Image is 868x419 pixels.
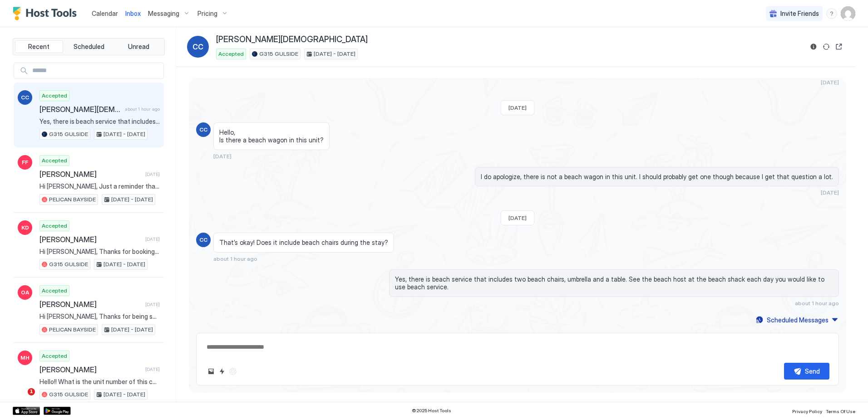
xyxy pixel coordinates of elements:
span: [PERSON_NAME] [39,365,142,374]
span: G315 GULSIDE [259,50,298,58]
span: OA [21,288,29,297]
span: Accepted [42,222,67,230]
button: Open reservation [833,41,844,52]
span: KD [21,224,29,232]
span: [DATE] [821,189,839,196]
input: Input Field [29,63,163,78]
span: [DATE] - [DATE] [104,260,145,268]
span: That’s okay! Does it include beach chairs during the stay? [219,239,388,247]
span: CC [21,93,29,102]
span: Hi [PERSON_NAME], Thanks for being such a great guest, we left you a 5-star review and if you enj... [39,312,160,321]
span: [DATE] - [DATE] [104,390,145,399]
span: Calendar [92,10,118,17]
a: Terms Of Use [826,406,855,415]
span: PELICAN BAYSIDE [49,195,96,204]
span: © 2025 Host Tools [412,408,451,414]
span: Yes, there is beach service that includes two beach chairs, umbrella and a table. See the beach h... [39,117,160,126]
span: [PERSON_NAME] [39,235,142,244]
div: menu [826,8,837,19]
span: about 1 hour ago [213,255,257,262]
span: 1 [28,388,35,395]
button: Quick reply [217,366,227,377]
span: [DATE] [145,366,160,372]
span: Accepted [42,287,67,295]
a: Google Play Store [44,407,71,415]
div: tab-group [13,38,165,55]
span: Accepted [42,92,67,100]
span: G315 GULSIDE [49,260,88,268]
button: Recent [15,40,63,53]
a: Privacy Policy [792,406,822,415]
span: [DATE] - [DATE] [111,195,153,204]
span: Hello, Is there a beach wagon in this unit? [219,128,324,144]
button: Scheduled Messages [755,314,839,326]
button: Sync reservation [821,41,832,52]
span: MH [20,354,30,362]
span: [DATE] [821,79,839,86]
span: [DATE] [145,171,160,177]
span: G315 GULSIDE [49,130,88,138]
span: Terms Of Use [826,409,855,414]
span: Scheduled [74,43,104,51]
button: Upload image [206,366,217,377]
span: about 1 hour ago [125,106,160,112]
span: Hi [PERSON_NAME], Thanks for booking our place. I'll send you more details including check-in ins... [39,248,160,256]
span: Accepted [42,352,67,360]
a: Host Tools Logo [13,7,81,20]
span: CC [199,126,207,134]
span: [DATE] - [DATE] [314,50,355,58]
div: Send [805,366,820,376]
span: G315 GULSIDE [49,390,88,399]
span: about 1 hour ago [795,300,839,307]
span: Pricing [197,10,217,18]
span: Yes, there is beach service that includes two beach chairs, umbrella and a table. See the beach h... [395,275,833,291]
span: [DATE] - [DATE] [104,130,145,138]
button: Send [784,363,829,380]
span: FF [22,158,28,166]
span: [DATE] [508,104,527,111]
a: App Store [13,407,40,415]
iframe: Intercom live chat [9,388,31,410]
span: Accepted [218,50,244,58]
span: Unread [128,43,149,51]
button: Reservation information [808,41,819,52]
span: [DATE] [508,214,527,221]
span: Hi [PERSON_NAME], Just a reminder that your check-out is [DATE] at 10:00 AM. I hope you are havin... [39,182,160,190]
span: PELICAN BAYSIDE [49,326,96,334]
div: Scheduled Messages [767,315,829,325]
span: [DATE] [145,302,160,307]
span: CC [199,236,207,244]
div: User profile [841,6,855,21]
button: Scheduled [65,40,113,53]
span: Invite Friends [780,10,819,18]
span: [PERSON_NAME][DEMOGRAPHIC_DATA] [39,105,121,114]
span: [DATE] [213,153,232,160]
a: Calendar [92,9,118,18]
button: Unread [114,40,163,53]
span: [PERSON_NAME][DEMOGRAPHIC_DATA] [216,34,368,45]
span: Inbox [125,10,141,17]
span: I do apologize, there is not a beach wagon in this unit. I should probably get one though because... [481,173,833,181]
span: [PERSON_NAME] [39,300,142,309]
span: [DATE] - [DATE] [111,326,153,334]
span: Recent [28,43,49,51]
span: Hello!! What is the unit number of this condo? Is it on the gulf side or bay shade of Destin West? [39,378,160,386]
span: Accepted [42,156,67,165]
a: Inbox [125,9,141,18]
span: [PERSON_NAME] [39,170,142,179]
span: Privacy Policy [792,409,822,414]
span: CC [192,41,203,52]
span: [DATE] [145,236,160,242]
span: Messaging [148,10,179,18]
